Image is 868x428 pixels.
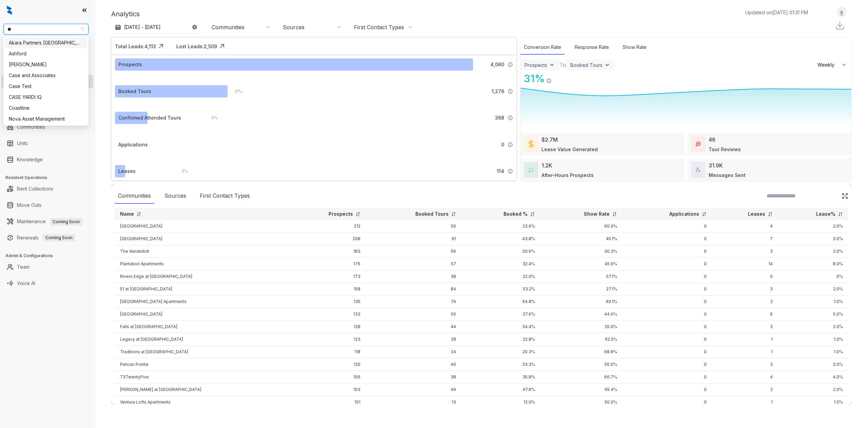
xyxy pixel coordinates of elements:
[525,62,547,68] div: Prospects
[623,245,712,258] td: 0
[366,308,462,321] td: 50
[366,245,462,258] td: 56
[9,72,83,79] div: Case and Associates
[461,258,540,270] td: 32.4%
[461,371,540,384] td: 35.8%
[778,321,848,333] td: 2.0%
[570,62,603,68] div: Booked Tours
[623,384,712,396] td: 0
[712,270,778,283] td: 0
[5,48,87,59] div: Ashford
[366,358,462,371] td: 40
[541,161,552,170] div: 1.2K
[623,308,712,321] td: 0
[778,258,848,270] td: 8.0%
[540,220,623,233] td: 90.9%
[461,384,540,396] td: 47.6%
[497,167,504,175] span: 114
[623,346,712,358] td: 0
[9,83,83,90] div: Case Test
[461,270,540,283] td: 22.0%
[520,71,545,86] div: 31 %
[17,182,53,196] a: Rent Collections
[286,396,366,409] td: 101
[286,321,366,333] td: 128
[461,396,540,409] td: 12.9%
[817,61,838,68] span: Weekly
[17,120,45,134] a: Communities
[559,61,566,69] div: To
[778,371,848,384] td: 4.0%
[115,220,286,233] td: [GEOGRAPHIC_DATA]
[5,253,95,259] h3: Admin & Configurations
[778,296,848,308] td: 1.0%
[1,75,93,88] li: Leasing
[508,168,513,174] img: Info
[461,321,540,333] td: 34.4%
[712,233,778,245] td: 7
[778,233,848,245] td: 3.0%
[286,283,366,296] td: 158
[778,346,848,358] td: 1.0%
[283,23,304,31] div: Sources
[837,8,846,16] img: UserAvatar
[540,358,623,371] td: 56.0%
[778,358,848,371] td: 3.0%
[495,114,504,122] span: 368
[540,371,623,384] td: 66.7%
[1,91,93,105] li: Collections
[50,218,82,226] span: Coming Soon
[176,43,217,50] div: Lost Leads: 2,509
[115,43,156,50] div: Total Leads: 4,113
[115,270,286,283] td: Rivers Edge at [GEOGRAPHIC_DATA]
[778,333,848,346] td: 1.0%
[366,371,462,384] td: 38
[709,146,741,153] div: Tour Reviews
[669,211,699,217] p: Applications
[5,81,87,92] div: Case Test
[540,384,623,396] td: 65.4%
[9,104,83,112] div: Coastline
[115,384,286,396] td: [PERSON_NAME] at [GEOGRAPHIC_DATA]
[115,396,286,409] td: Ventura Lofts Apartments
[540,346,623,358] td: 68.8%
[461,296,540,308] td: 54.8%
[508,142,513,147] img: Info
[161,188,190,204] div: Sources
[604,61,611,68] img: ViewFilterArrow
[571,40,612,55] div: Response Rate
[115,321,286,333] td: Falls at [GEOGRAPHIC_DATA]
[835,20,845,31] img: Download
[623,371,712,384] td: 0
[120,211,134,217] p: Name
[508,62,513,67] img: Info
[768,212,773,217] img: sorting
[623,296,712,308] td: 0
[623,321,712,333] td: 0
[366,270,462,283] td: 38
[9,61,83,68] div: [PERSON_NAME]
[540,258,623,270] td: 45.9%
[540,270,623,283] td: 57.1%
[366,396,462,409] td: 13
[540,333,623,346] td: 62.5%
[816,211,835,217] p: Lease%
[778,245,848,258] td: 2.0%
[748,211,765,217] p: Leases
[354,23,404,31] div: First Contact Types
[1,215,93,228] li: Maintenance
[1,231,93,245] li: Renewals
[286,258,366,270] td: 176
[115,308,286,321] td: [GEOGRAPHIC_DATA]
[118,61,142,68] div: Prospects
[778,220,848,233] td: 2.0%
[461,333,540,346] td: 22.8%
[5,113,87,124] div: Nova Asset Management
[43,234,75,242] span: Coming Soon
[118,141,148,148] div: Applications
[286,371,366,384] td: 106
[118,114,181,122] div: Confirmed Attended Tours
[17,137,28,150] a: Units
[111,21,203,33] button: [DATE] - [DATE]
[286,358,366,371] td: 120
